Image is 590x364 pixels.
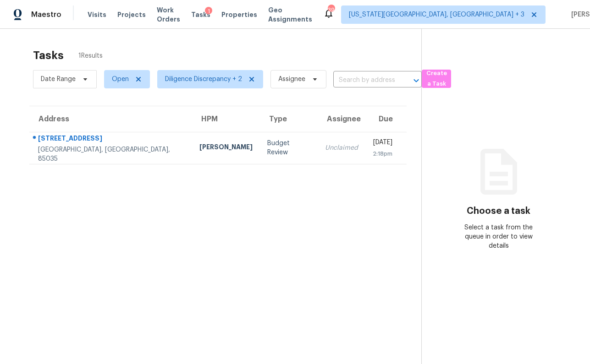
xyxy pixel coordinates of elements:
[318,106,365,132] th: Assignee
[267,139,310,157] div: Budget Review
[260,106,318,132] th: Type
[467,206,530,216] h3: Choose a task
[31,10,61,19] span: Maestro
[325,143,358,152] div: Unclaimed
[349,10,524,19] span: [US_STATE][GEOGRAPHIC_DATA], [GEOGRAPHIC_DATA] + 3
[426,68,447,89] span: Create a Task
[333,73,396,87] input: Search by address
[41,75,76,84] span: Date Range
[29,106,192,132] th: Address
[33,51,64,60] h2: Tasks
[328,5,334,15] div: 39
[460,223,537,250] div: Select a task from the queue in order to view details
[365,106,407,132] th: Due
[268,5,312,24] span: Geo Assignments
[410,74,423,87] button: Open
[117,10,146,19] span: Projects
[373,149,392,158] div: 2:18pm
[373,138,392,149] div: [DATE]
[422,70,451,88] button: Create a Task
[112,75,129,84] span: Open
[38,145,185,163] div: [GEOGRAPHIC_DATA], [GEOGRAPHIC_DATA], 85035
[205,7,212,16] div: 1
[88,10,106,19] span: Visits
[38,134,185,145] div: [STREET_ADDRESS]
[192,106,260,132] th: HPM
[221,10,257,19] span: Properties
[191,11,210,18] span: Tasks
[199,142,253,154] div: [PERSON_NAME]
[165,75,242,84] span: Diligence Discrepancy + 2
[157,5,180,24] span: Work Orders
[278,75,305,84] span: Assignee
[78,51,103,60] span: 1 Results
